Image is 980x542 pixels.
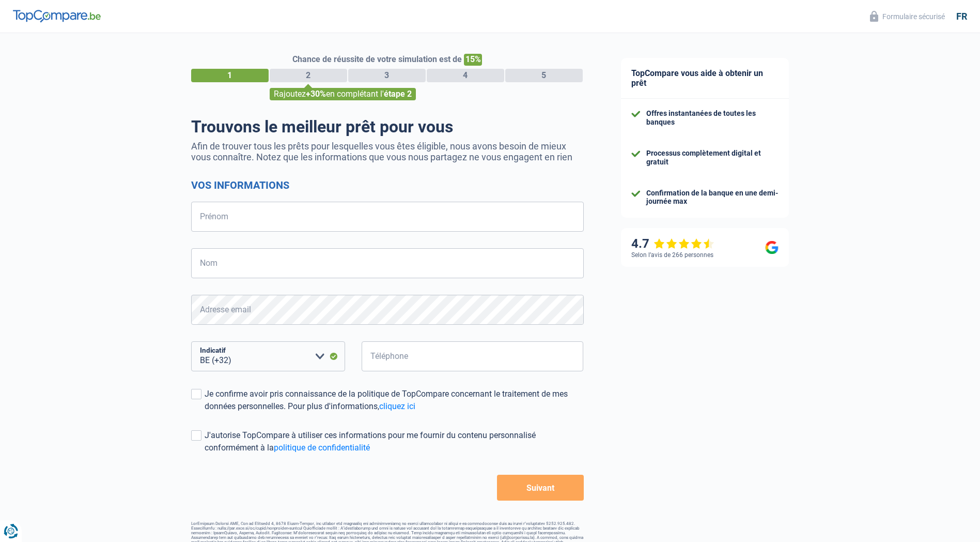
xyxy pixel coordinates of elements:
[631,251,713,259] div: Selon l’avis de 266 personnes
[427,69,504,82] div: 4
[191,117,584,137] h1: Trouvons le meilleur prêt pour vous
[191,179,584,191] h2: Vos informations
[384,89,412,99] span: étape 2
[13,10,101,22] img: TopCompare Logo
[464,54,482,66] span: 15%
[270,69,347,82] div: 2
[497,475,583,501] button: Suivant
[306,89,326,99] span: +30%
[270,88,416,100] div: Rajoutez en complétant l'
[292,54,462,64] span: Chance de réussite de votre simulation est de
[621,58,789,99] div: TopCompare vous aide à obtenir un prêt
[646,109,779,127] div: Offres instantanées de toutes les banques
[864,8,951,25] button: Formulaire sécurisé
[646,189,779,206] div: Confirmation de la banque en une demi-journée max
[274,443,370,453] a: politique de confidentialité
[348,69,426,82] div: 3
[379,401,415,411] a: cliquez ici
[191,141,584,162] p: Afin de trouver tous les prêts pour lesquelles vous êtes éligible, nous avons besoin de mieux vou...
[631,236,714,251] div: 4.7
[956,11,967,22] div: fr
[191,69,269,82] div: 1
[205,388,584,413] div: Je confirme avoir pris connaissance de la politique de TopCompare concernant le traitement de mes...
[362,341,584,371] input: 401020304
[505,69,583,82] div: 5
[646,149,779,167] div: Processus complètement digital et gratuit
[205,429,584,454] div: J'autorise TopCompare à utiliser ces informations pour me fournir du contenu personnalisé conform...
